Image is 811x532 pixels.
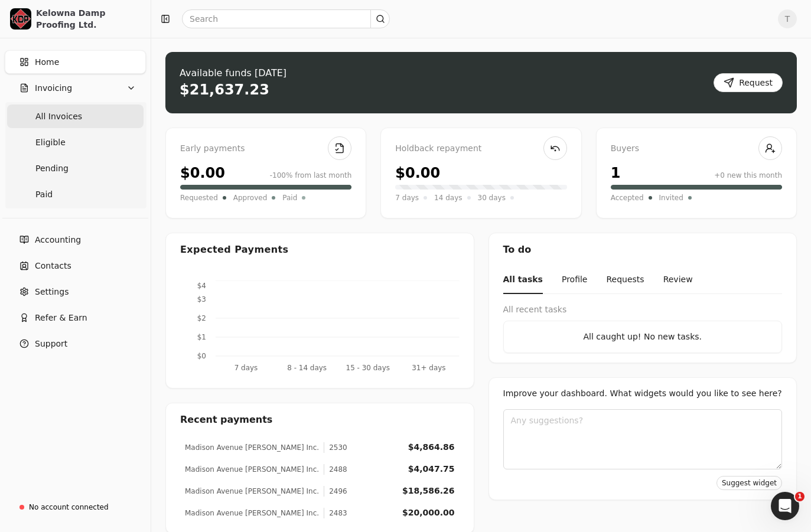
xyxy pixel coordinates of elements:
[35,162,69,175] span: Pending
[180,142,351,155] div: Early payments
[35,286,69,298] span: Settings
[166,403,474,436] div: Recent payments
[185,508,319,518] div: Madison Avenue [PERSON_NAME] Inc.
[503,303,783,316] div: All recent tasks
[29,502,109,513] div: No account connected
[5,254,146,278] a: Contacts
[7,156,144,180] a: Pending
[714,73,783,92] button: Request
[197,282,206,290] tspan: $4
[35,234,81,246] span: Accounting
[185,442,319,453] div: Madison Avenue [PERSON_NAME] Inc.
[395,162,440,184] div: $0.00
[270,170,352,181] div: -100% from last month
[395,142,566,155] div: Holdback repayment
[478,192,506,204] span: 30 days
[35,56,59,68] span: Home
[35,82,72,94] span: Invoicing
[611,142,782,155] div: Buyers
[35,260,71,272] span: Contacts
[402,485,455,497] div: $18,586.26
[185,464,319,475] div: Madison Avenue [PERSON_NAME] Inc.
[5,228,146,252] a: Accounting
[10,8,31,30] img: f4a783b0-c7ce-4d46-a338-3c1eb624d3c7.png
[36,7,141,31] div: Kelowna Damp Proofing Ltd.
[412,364,445,372] tspan: 31+ days
[180,162,225,184] div: $0.00
[180,80,269,99] div: $21,637.23
[716,476,782,490] button: Suggest widget
[35,188,53,201] span: Paid
[35,338,67,350] span: Support
[408,463,455,475] div: $4,047.75
[434,192,462,204] span: 14 days
[5,306,146,329] button: Refer & Earn
[7,130,144,154] a: Eligible
[35,312,87,324] span: Refer & Earn
[197,295,206,303] tspan: $3
[663,266,693,294] button: Review
[197,333,206,341] tspan: $1
[324,442,347,453] div: 2530
[324,508,347,518] div: 2483
[7,182,144,206] a: Paid
[180,192,218,204] span: Requested
[282,192,297,204] span: Paid
[234,364,258,372] tspan: 7 days
[408,441,455,453] div: $4,864.86
[182,9,390,28] input: Search
[5,332,146,355] button: Support
[324,464,347,475] div: 2488
[197,314,206,322] tspan: $2
[395,192,419,204] span: 7 days
[233,192,268,204] span: Approved
[771,492,799,520] iframe: Intercom live chat
[611,162,621,184] div: 1
[5,280,146,303] a: Settings
[5,50,146,74] a: Home
[346,364,390,372] tspan: 15 - 30 days
[659,192,683,204] span: Invited
[180,66,286,80] div: Available funds [DATE]
[714,170,782,181] div: +0 new this month
[35,110,82,123] span: All Invoices
[402,507,455,519] div: $20,000.00
[606,266,644,294] button: Requests
[287,364,327,372] tspan: 8 - 14 days
[197,352,206,360] tspan: $0
[611,192,644,204] span: Accepted
[7,105,144,128] a: All Invoices
[562,266,588,294] button: Profile
[185,486,319,497] div: Madison Avenue [PERSON_NAME] Inc.
[489,233,797,266] div: To do
[5,76,146,100] button: Invoicing
[795,492,805,501] span: 1
[5,497,146,518] a: No account connected
[503,266,543,294] button: All tasks
[324,486,347,497] div: 2496
[35,136,66,149] span: Eligible
[778,9,797,28] button: T
[180,243,288,257] div: Expected Payments
[503,387,783,400] div: Improve your dashboard. What widgets would you like to see here?
[513,331,773,343] div: All caught up! No new tasks.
